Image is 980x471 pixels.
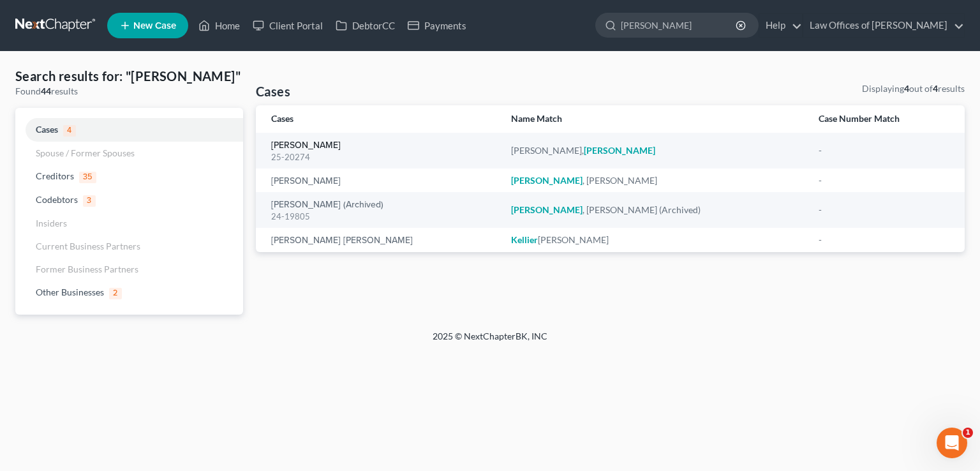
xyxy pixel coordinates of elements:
span: Cases [36,124,58,135]
span: Former Business Partners [36,264,138,274]
div: - [819,234,949,246]
a: DebtorCC [329,14,401,37]
div: 24-19805 [271,211,491,223]
div: Found results [15,85,243,98]
span: 35 [79,172,96,183]
div: , [PERSON_NAME] (Archived) [511,204,798,216]
em: [PERSON_NAME] [511,175,583,186]
span: 2 [109,288,122,299]
div: [PERSON_NAME], [511,144,798,157]
a: Client Portal [246,14,329,37]
em: [PERSON_NAME] [511,204,583,215]
div: 2025 © NextChapterBK, INC [126,330,854,353]
a: Law Offices of [PERSON_NAME] [803,14,964,37]
iframe: Intercom live chat [937,428,967,458]
div: - [819,174,949,187]
a: Home [192,14,246,37]
a: [PERSON_NAME] [271,141,341,150]
a: Insiders [15,212,243,235]
th: Name Match [501,105,808,133]
a: Other Businesses2 [15,281,243,304]
a: Spouse / Former Spouses [15,142,243,165]
a: [PERSON_NAME] [PERSON_NAME] [271,236,413,245]
h4: Search results for: "[PERSON_NAME]" [15,67,243,85]
span: New Case [133,21,176,31]
a: Creditors35 [15,165,243,188]
th: Case Number Match [808,105,965,133]
h4: Cases [256,82,290,100]
a: [PERSON_NAME] (Archived) [271,200,383,209]
a: Payments [401,14,473,37]
div: - [819,204,949,216]
div: [PERSON_NAME] [511,234,798,246]
span: 1 [963,428,973,438]
span: Insiders [36,218,67,228]
strong: 4 [904,83,909,94]
em: Kellier [511,234,538,245]
span: Spouse / Former Spouses [36,147,135,158]
span: 4 [63,125,76,137]
a: [PERSON_NAME] [271,177,341,186]
div: , [PERSON_NAME] [511,174,798,187]
div: Displaying out of results [862,82,965,95]
div: - [819,144,949,157]
a: Current Business Partners [15,235,243,258]
span: Current Business Partners [36,241,140,251]
strong: 4 [933,83,938,94]
a: Cases4 [15,118,243,142]
span: Creditors [36,170,74,181]
div: 25-20274 [271,151,491,163]
a: Codebtors3 [15,188,243,212]
a: Former Business Partners [15,258,243,281]
span: Other Businesses [36,287,104,297]
em: [PERSON_NAME] [584,145,655,156]
strong: 44 [41,86,51,96]
input: Search by name... [621,13,738,37]
span: Codebtors [36,194,78,205]
span: 3 [83,195,96,207]
th: Cases [256,105,501,133]
a: Help [759,14,802,37]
